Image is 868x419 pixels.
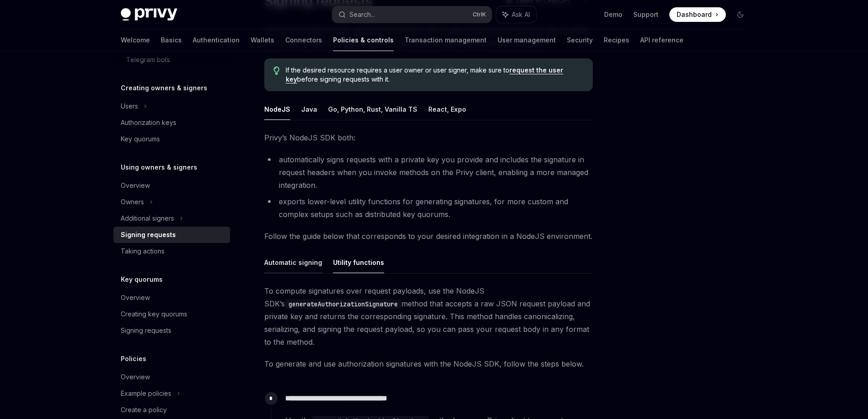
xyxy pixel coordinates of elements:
a: Support [633,10,658,19]
a: Transaction management [405,29,487,51]
h5: Key quorums [121,274,163,285]
a: Authorization keys [113,114,230,131]
img: dark logo [121,8,177,21]
a: Policies & controls [333,29,394,51]
a: Creating key quorums [113,306,230,322]
h5: Creating owners & signers [121,83,207,93]
div: Taking actions [121,246,164,257]
a: Security [567,29,593,51]
div: Overview [121,372,150,383]
div: Authorization keys [121,117,176,128]
button: Ask AI [496,6,536,23]
button: React, Expo [428,98,466,120]
div: Additional signers [121,213,174,224]
a: Basics [161,29,182,51]
div: Signing requests [121,325,171,336]
a: Create a policy [113,402,230,418]
button: Java [301,98,317,120]
li: exports lower-level utility functions for generating signatures, for more custom and complex setu... [264,195,593,221]
span: Follow the guide below that corresponds to your desired integration in a NodeJS environment. [264,230,593,243]
button: Automatic signing [264,252,322,273]
a: Key quorums [113,131,230,147]
a: API reference [640,29,683,51]
button: NodeJS [264,98,290,120]
a: Dashboard [669,7,726,22]
a: Authentication [193,29,240,51]
span: Privy’s NodeJS SDK both: [264,131,593,144]
a: Signing requests [113,227,230,243]
button: Toggle dark mode [733,7,748,22]
div: Search... [349,9,375,20]
a: Recipes [604,29,629,51]
div: Overview [121,292,150,303]
span: Dashboard [677,10,712,19]
a: Connectors [285,29,322,51]
button: Utility functions [333,252,384,273]
li: automatically signs requests with a private key you provide and includes the signature in request... [264,153,593,191]
div: Example policies [121,388,171,399]
button: Go, Python, Rust, Vanilla TS [328,98,417,120]
div: Signing requests [121,229,176,240]
a: User management [498,29,556,51]
a: Signing requests [113,322,230,339]
span: Ctrl K [473,11,486,18]
div: Owners [121,197,144,207]
svg: Tip [273,67,280,75]
a: Taking actions [113,243,230,259]
a: Overview [113,290,230,306]
h5: Policies [121,353,146,364]
div: Key quorums [121,134,160,145]
span: To compute signatures over request payloads, use the NodeJS SDK’s method that accepts a raw JSON ... [264,285,593,348]
div: Create a policy [121,404,167,415]
h5: Using owners & signers [121,162,197,173]
span: Ask AI [512,10,530,19]
a: Welcome [121,29,150,51]
div: Users [121,101,138,112]
code: generateAuthorizationSignature [285,299,401,309]
a: Overview [113,369,230,385]
span: If the desired resource requires a user owner or user signer, make sure to before signing request... [286,66,583,84]
span: To generate and use authorization signatures with the NodeJS SDK, follow the steps below. [264,357,593,370]
a: Demo [604,10,622,19]
a: Wallets [251,29,274,51]
div: Overview [121,180,150,191]
div: Creating key quorums [121,309,187,320]
button: Search...CtrlK [332,6,492,23]
a: Overview [113,177,230,194]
